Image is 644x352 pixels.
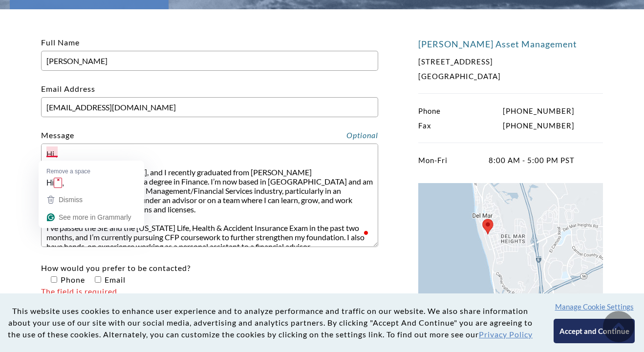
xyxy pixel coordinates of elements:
p: [STREET_ADDRESS] [GEOGRAPHIC_DATA] [418,54,575,83]
button: Accept and Continue [554,319,634,343]
textarea: To enrich screen reader interactions, please activate Accessibility in Grammarly extension settings [41,144,378,247]
span: Email [103,275,126,284]
input: Full Name [41,51,378,71]
img: Locate Weatherly on Google Maps. [418,183,603,301]
label: Message [41,130,74,140]
span: Phone [59,275,85,284]
p: [PHONE_NUMBER] [418,118,575,133]
label: Email Address [41,84,378,112]
p: 8:00 AM - 5:00 PM PST [418,153,575,167]
input: How would you prefer to be contacted? PhoneEmail [95,276,101,283]
label: Full Name [41,38,378,65]
input: How would you prefer to be contacted? PhoneEmail [51,276,57,283]
label: How would you prefer to be contacted? [41,263,378,297]
button: Manage Cookie Settings [555,302,634,311]
p: [PHONE_NUMBER] [418,104,575,118]
input: Email Address [41,97,378,117]
h4: [PERSON_NAME] Asset Management [418,39,603,49]
a: Privacy Policy [479,330,533,339]
span: The field is required. [41,286,378,297]
p: This website uses cookies to enhance user experience and to analyze performance and traffic on ou... [8,305,533,340]
span: Phone [418,104,441,118]
span: Fax [418,118,431,133]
